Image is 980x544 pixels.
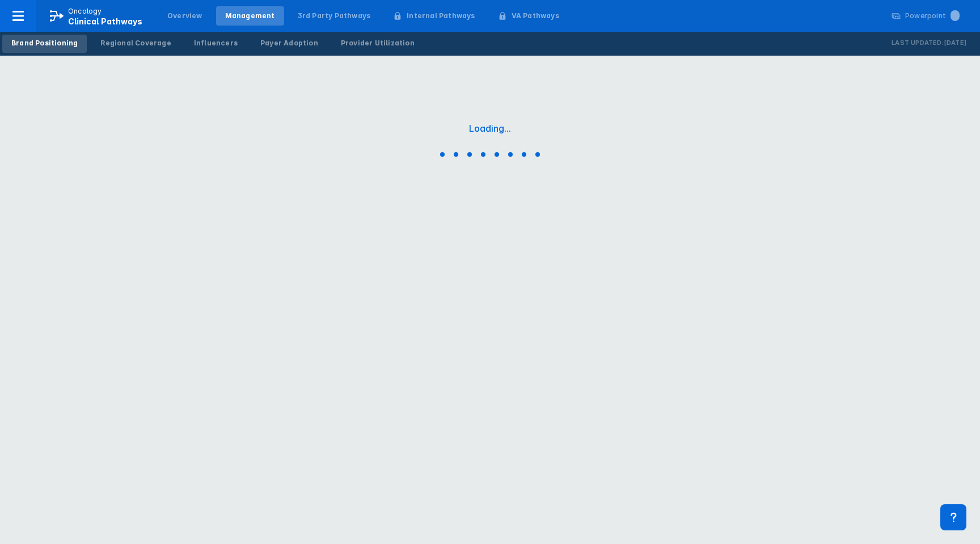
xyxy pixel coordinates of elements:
[225,11,275,21] div: Management
[892,37,944,49] p: Last Updated:
[11,38,78,48] div: Brand Positioning
[298,11,371,21] div: 3rd Party Pathways
[944,37,966,49] p: [DATE]
[2,35,87,53] a: Brand Positioning
[194,38,238,48] div: Influencers
[158,6,212,26] a: Overview
[216,6,284,26] a: Management
[332,35,424,53] a: Provider Utilization
[260,38,318,48] div: Payer Adoption
[167,11,202,21] div: Overview
[100,38,171,48] div: Regional Coverage
[289,6,380,26] a: 3rd Party Pathways
[91,35,180,53] a: Regional Coverage
[251,35,327,53] a: Payer Adoption
[341,38,415,48] div: Provider Utilization
[185,35,247,53] a: Influencers
[512,11,559,21] div: VA Pathways
[407,11,475,21] div: Internal Pathways
[68,6,102,16] p: Oncology
[940,504,966,530] div: Contact Support
[469,123,511,134] div: Loading...
[905,11,960,21] div: Powerpoint
[68,16,142,26] span: Clinical Pathways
